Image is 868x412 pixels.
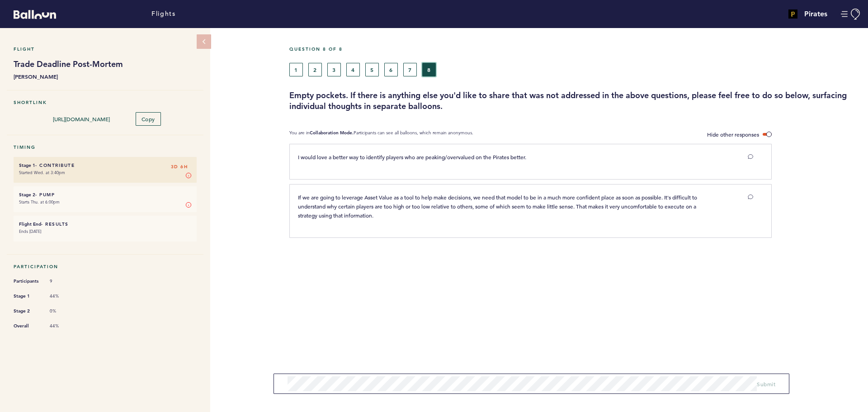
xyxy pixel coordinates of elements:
b: Collaboration Mode. [310,130,354,136]
h1: Trade Deadline Post-Mortem [14,59,197,70]
button: 2 [308,63,322,76]
a: Balloon [7,9,56,19]
span: Stage 1 [14,292,41,301]
h5: Shortlink [14,99,197,105]
p: You are in Participants can see all balloons, which remain anonymous. [289,130,473,139]
span: Copy [142,115,155,123]
small: Stage 1 [19,162,35,168]
span: Participants [14,277,41,286]
time: Starts Thu. at 6:00pm [19,199,60,205]
button: 3 [327,63,341,76]
h4: Pirates [804,9,827,19]
a: Flights [151,9,175,19]
h6: - Results [19,221,191,227]
h5: Participation [14,264,197,270]
small: Flight End [19,221,41,227]
button: 7 [403,63,417,76]
button: 8 [422,63,436,76]
span: Overall [14,322,41,331]
button: 1 [289,63,303,76]
time: Started Wed. at 3:40pm [19,170,65,175]
button: 5 [365,63,379,76]
b: [PERSON_NAME] [14,72,197,81]
span: 0% [50,308,77,314]
h6: - Contribute [19,162,191,168]
h3: Empty pockets. If there is anything else you'd like to share that was not addressed in the above ... [289,90,861,112]
span: Submit [757,380,775,388]
h5: Timing [14,144,197,150]
button: Copy [136,112,161,126]
h5: Flight [14,46,197,52]
span: 3D 6H [171,162,188,171]
button: 6 [384,63,398,76]
svg: Balloon [14,10,56,19]
button: Manage Account [841,9,861,20]
small: Stage 2 [19,192,35,198]
button: Submit [757,379,775,388]
span: 44% [50,323,77,329]
span: Stage 2 [14,307,41,316]
span: 9 [50,278,77,284]
span: If we are going to leverage Asset Value as a tool to help make decisions, we need that model to b... [298,194,698,219]
span: 44% [50,293,77,299]
span: Hide other responses [707,131,759,138]
span: I would love a better way to identify players who are peaking/overvalued on the Pirates better. [298,153,526,161]
button: 4 [346,63,360,76]
h5: Question 8 of 8 [289,46,861,52]
h6: - Pump [19,192,191,198]
time: Ends [DATE] [19,228,41,234]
